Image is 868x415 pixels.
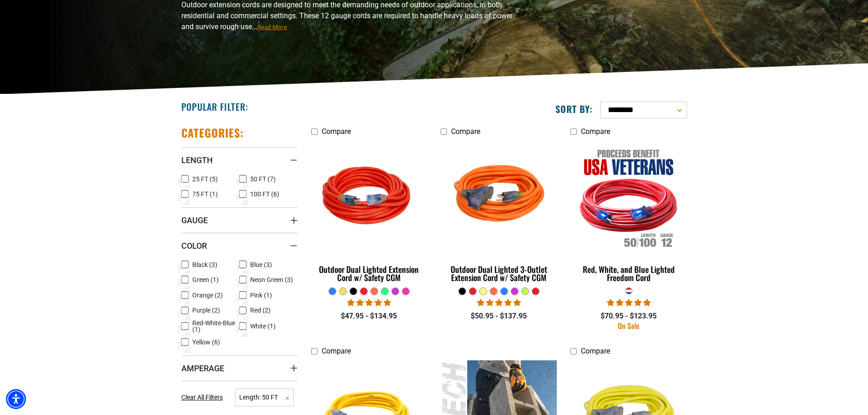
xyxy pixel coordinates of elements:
[192,176,218,182] span: 25 FT (5)
[192,191,218,197] span: 75 FT (1)
[571,145,686,250] img: Red, White, and Blue Lighted Freedom Cord
[570,140,687,287] a: Red, White, and Blue Lighted Freedom Cord Red, White, and Blue Lighted Freedom Cord
[250,292,272,298] span: Pink (1)
[250,323,276,329] span: White (1)
[192,292,223,298] span: Orange (2)
[192,277,219,283] span: Green (1)
[181,0,513,31] span: Outdoor extension cords are designed to meet the demanding needs of outdoor applications, in both...
[192,320,236,333] span: Red-White-Blue (1)
[235,393,294,401] a: Length: 50 FT
[6,389,26,409] div: Accessibility Menu
[181,363,224,374] span: Amperage
[570,311,687,322] div: $70.95 - $123.95
[181,233,298,258] summary: Color
[322,127,351,136] span: Compare
[581,127,610,136] span: Compare
[181,393,226,402] a: Clear All Filters
[257,24,287,31] span: Read More
[181,101,248,113] h2: Popular Filter:
[581,347,610,355] span: Compare
[570,322,687,329] div: On Sale
[442,145,556,250] img: orange
[555,103,593,115] label: Sort by:
[192,261,217,268] span: Black (3)
[250,277,293,283] span: Neon Green (3)
[311,311,427,322] div: $47.95 - $134.95
[441,311,557,322] div: $50.95 - $137.95
[250,261,272,268] span: Blue (3)
[181,215,208,225] span: Gauge
[441,265,557,282] div: Outdoor Dual Lighted 3-Outlet Extension Cord w/ Safety CGM
[181,126,244,140] h2: Categories:
[250,176,276,182] span: 50 FT (7)
[311,265,427,282] div: Outdoor Dual Lighted Extension Cord w/ Safety CGM
[192,339,220,345] span: Yellow (6)
[570,265,687,282] div: Red, White, and Blue Lighted Freedom Cord
[477,298,521,307] span: 4.80 stars
[192,307,220,313] span: Purple (2)
[250,191,279,197] span: 100 FT (6)
[311,140,427,287] a: Red Outdoor Dual Lighted Extension Cord w/ Safety CGM
[181,355,298,381] summary: Amperage
[235,389,294,406] span: Length: 50 FT
[181,155,213,165] span: Length
[181,241,207,251] span: Color
[181,394,223,401] span: Clear All Filters
[181,147,298,173] summary: Length
[181,207,298,233] summary: Gauge
[322,347,351,355] span: Compare
[347,298,391,307] span: 4.81 stars
[312,145,426,250] img: Red
[250,307,271,313] span: Red (2)
[451,127,480,136] span: Compare
[607,298,651,307] span: 4.95 stars
[441,140,557,287] a: orange Outdoor Dual Lighted 3-Outlet Extension Cord w/ Safety CGM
